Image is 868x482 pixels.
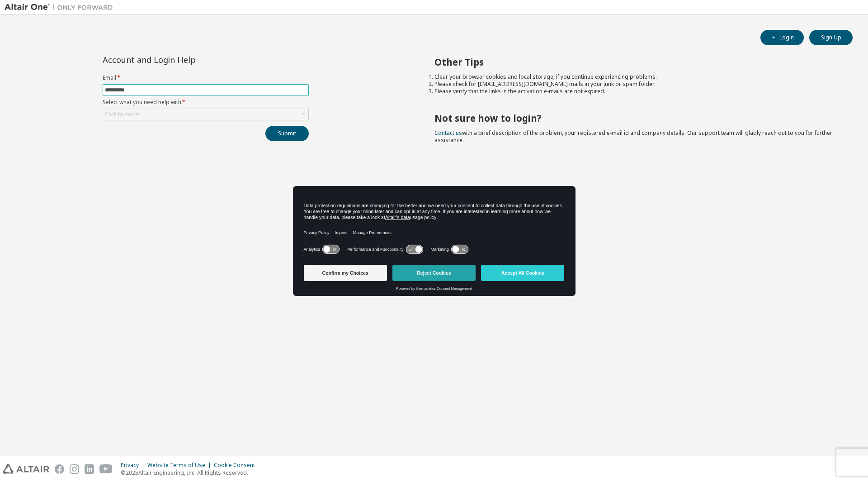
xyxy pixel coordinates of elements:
li: Clear your browser cookies and local storage, if you continue experiencing problems. [434,73,837,81]
label: Email [103,74,309,81]
li: Please check for [EMAIL_ADDRESS][DOMAIN_NAME] mails in your junk or spam folder. [434,81,837,88]
img: altair_logo.svg [3,464,49,474]
img: instagram.svg [70,464,79,474]
label: Select what you need help with [103,99,309,106]
li: Please verify that the links in the activation e-mails are not expired. [434,88,837,95]
div: Website Terms of Use [147,462,214,469]
div: Click to select [105,111,140,118]
button: Sign Up [809,30,853,45]
a: Contact us [434,129,462,137]
button: Login [760,30,804,45]
h2: Other Tips [434,56,837,68]
img: youtube.svg [99,464,113,474]
div: Cookie Consent [214,462,260,469]
img: linkedin.svg [85,464,94,474]
div: Privacy [121,462,147,469]
img: Altair One [5,3,118,12]
div: Click to select [103,109,308,120]
button: Submit [265,126,309,141]
div: Account and Login Help [103,56,268,63]
p: © 2025 Altair Engineering, Inc. All Rights Reserved. [121,469,260,477]
h2: Not sure how to login? [434,112,837,124]
span: with a brief description of the problem, your registered e-mail id and company details. Our suppo... [434,129,832,144]
img: facebook.svg [55,464,64,474]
